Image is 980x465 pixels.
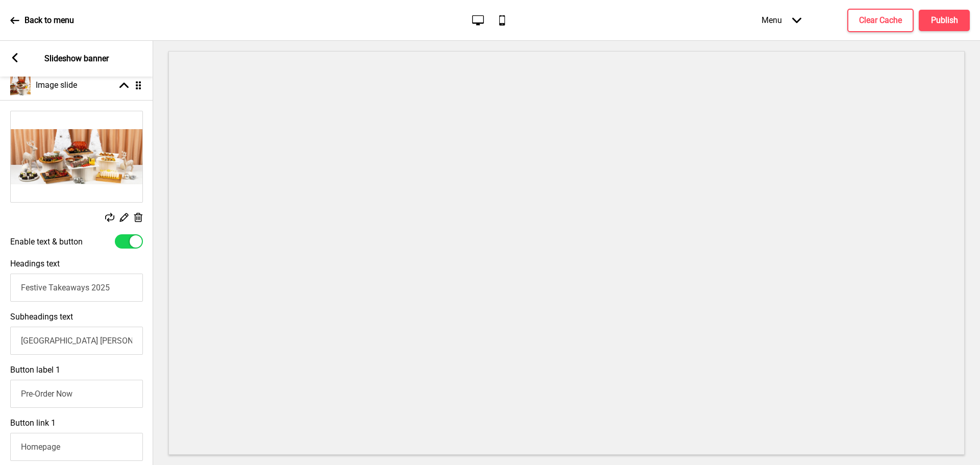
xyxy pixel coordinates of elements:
input: Paste a link or search [10,433,143,461]
p: Slideshow banner [44,53,109,64]
button: Publish [919,10,970,31]
label: Headings text [10,259,60,268]
label: Enable text & button [10,237,83,247]
button: Clear Cache [847,9,914,32]
label: Button label 1 [10,365,60,375]
div: Menu [751,5,812,35]
h4: Image slide [36,80,77,91]
label: Button link 1 [10,418,56,428]
img: Image [11,111,142,202]
p: Back to menu [24,15,74,26]
h4: Publish [931,15,958,26]
label: Subheadings text [10,312,73,322]
h4: Clear Cache [859,15,902,26]
a: Back to menu [10,7,74,34]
